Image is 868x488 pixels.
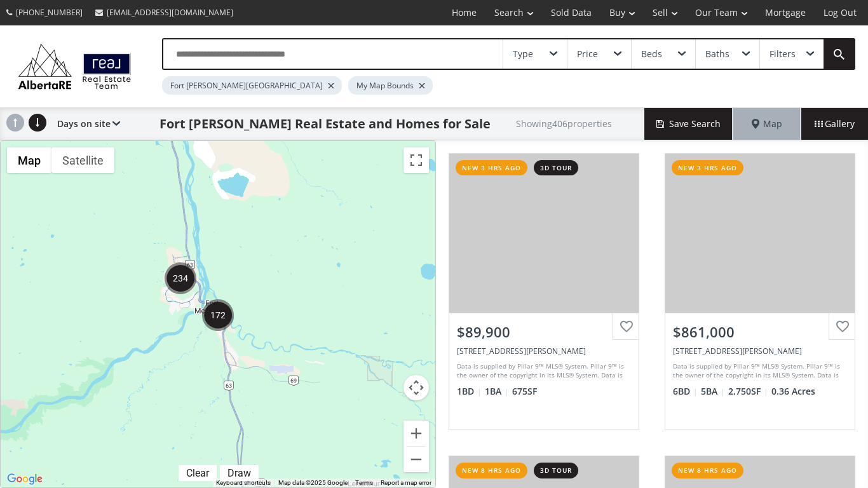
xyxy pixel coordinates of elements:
div: Clear [183,467,212,479]
span: [PHONE_NUMBER] [16,7,83,18]
button: Map camera controls [403,375,429,400]
div: Price [577,50,598,58]
div: Filters [770,50,796,58]
div: Data is supplied by Pillar 9™ MLS® System. Pillar 9™ is the owner of the copyright in its MLS® Sy... [457,362,628,381]
div: Map [733,108,801,140]
a: Open this area in Google Maps (opens a new window) [4,471,46,487]
span: 675 SF [512,385,537,398]
h2: Showing 406 properties [516,119,612,128]
div: $861,000 [673,322,847,342]
div: Fort [PERSON_NAME][GEOGRAPHIC_DATA] [162,76,342,95]
a: Report a map error [381,479,431,486]
a: [EMAIL_ADDRESS][DOMAIN_NAME] [89,1,240,24]
button: Show street map [7,147,51,173]
span: Map [752,118,782,130]
div: Baths [705,50,729,58]
span: Gallery [815,118,855,130]
a: new 3 hrs ago$861,000[STREET_ADDRESS][PERSON_NAME]Data is supplied by Pillar 9™ MLS® System. Pill... [652,140,868,443]
div: Beds [641,50,662,58]
span: 1 BD [457,385,482,398]
span: Map data ©2025 Google [278,479,348,486]
button: Keyboard shortcuts [216,478,271,487]
button: Zoom in [403,421,429,446]
div: 253 Gregoire Drive #207, Fort McMurray, AB T9H 4G7 [457,346,631,356]
span: [EMAIL_ADDRESS][DOMAIN_NAME] [107,7,233,18]
div: $89,900 [457,322,631,342]
span: 5 BA [701,385,725,398]
button: Zoom out [403,447,429,472]
span: 0.36 Acres [771,385,815,398]
div: Type [513,50,533,58]
span: 2,750 SF [728,385,768,398]
div: My Map Bounds [348,76,433,95]
span: 1 BA [485,385,509,398]
div: Click to draw. [220,467,259,479]
h1: Fort [PERSON_NAME] Real Estate and Homes for Sale [159,115,491,133]
div: Click to clear. [179,467,217,479]
div: Gallery [801,108,868,140]
a: new 3 hrs ago3d tour$89,900[STREET_ADDRESS][PERSON_NAME]Data is supplied by Pillar 9™ MLS® System... [436,140,652,443]
button: Show satellite imagery [51,147,114,173]
button: Toggle fullscreen view [403,147,429,173]
div: 172 [202,299,234,331]
div: 234 [165,262,196,294]
div: Data is supplied by Pillar 9™ MLS® System. Pillar 9™ is the owner of the copyright in its MLS® Sy... [673,362,844,381]
img: Google [4,471,46,487]
img: Logo [13,41,137,92]
a: Terms [355,479,373,486]
span: 6 BD [673,385,698,398]
div: Days on site [51,108,120,140]
div: 112 Woodpecker Green, Fort McMurray, AB T9K 0L3 [673,346,847,356]
button: Save Search [644,108,733,140]
div: Draw [224,467,254,479]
